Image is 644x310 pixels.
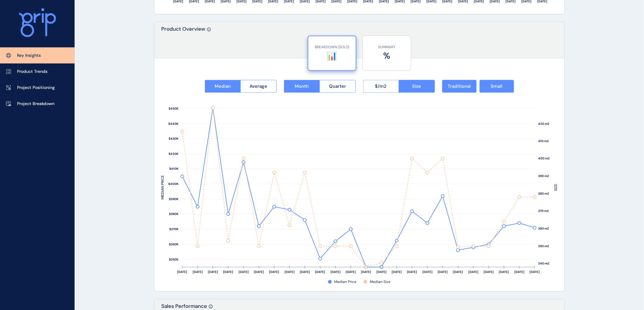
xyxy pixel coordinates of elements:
label: 📊 [311,50,353,62]
label: % [366,50,408,62]
text: SIZE [554,184,558,191]
text: 400 m2 [538,157,550,161]
button: Average [240,80,277,93]
button: Month [284,80,320,93]
text: 420 m2 [538,122,550,126]
span: Size [412,83,421,89]
span: Median Price [334,279,356,284]
text: 360 m2 [538,227,549,231]
text: 380 m2 [538,192,549,196]
p: Key Insights [17,53,41,59]
span: Median [215,83,231,89]
span: Traditional [448,83,471,89]
p: Product Overview [162,26,205,58]
p: SUMMARY [366,45,408,50]
p: Product Trends [17,69,47,75]
span: Quarter [329,83,346,89]
button: Median [205,80,241,93]
text: 390 m2 [538,174,549,178]
span: Average [250,83,267,89]
text: 370 m2 [538,209,549,213]
button: $/m2 [363,80,399,93]
button: Small [480,80,514,93]
span: Median Size [370,279,390,284]
span: $/m2 [375,83,387,89]
p: BREAKDOWN (SOLD) [311,45,353,50]
p: Project Positioning [17,85,55,91]
button: Quarter [320,80,356,93]
text: 410 m2 [538,139,549,143]
span: Month [295,83,309,89]
p: Project Breakdown [17,101,54,107]
span: Small [491,83,503,89]
text: 350 m2 [538,244,549,248]
button: Size [399,80,435,93]
button: Traditional [442,80,477,93]
text: 340 m2 [538,262,550,266]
